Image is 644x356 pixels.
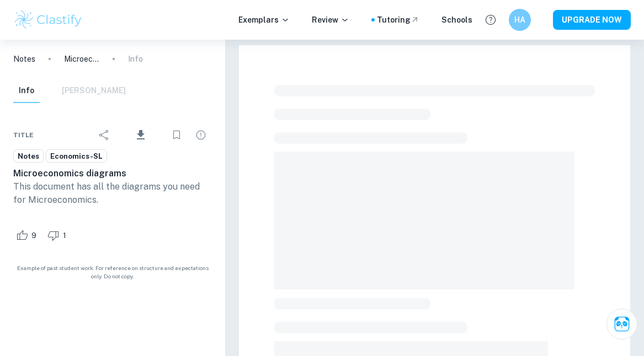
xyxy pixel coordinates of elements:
a: Schools [441,14,472,26]
span: Economics-SL [46,151,107,162]
span: 9 [25,230,42,241]
p: Microeconomics diagrams [64,53,99,65]
button: HA [509,9,531,31]
p: Exemplars [238,14,290,26]
img: Clastify logo [13,9,83,31]
a: Notes [13,149,44,163]
button: Ask Clai [606,309,637,339]
h6: HA [514,14,526,26]
div: Share [93,124,115,146]
div: Dislike [45,226,72,244]
p: This document has all the diagrams you need for Microeconomics. [13,180,212,207]
div: Bookmark [166,124,188,146]
span: Title [13,130,34,140]
button: Help and Feedback [481,10,500,29]
span: 1 [57,230,72,241]
div: Report issue [190,124,212,146]
div: Like [13,226,42,244]
span: Notes [14,151,43,162]
a: Tutoring [377,14,419,26]
a: Notes [13,53,35,65]
h6: Microeconomics diagrams [13,167,212,180]
button: UPGRADE NOW [553,10,631,30]
span: Example of past student work. For reference on structure and expectations only. Do not copy. [13,264,212,281]
p: Review [312,14,349,26]
div: Download [118,121,163,149]
a: Economics-SL [46,149,107,163]
p: Info [128,53,143,65]
button: Info [13,79,40,103]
